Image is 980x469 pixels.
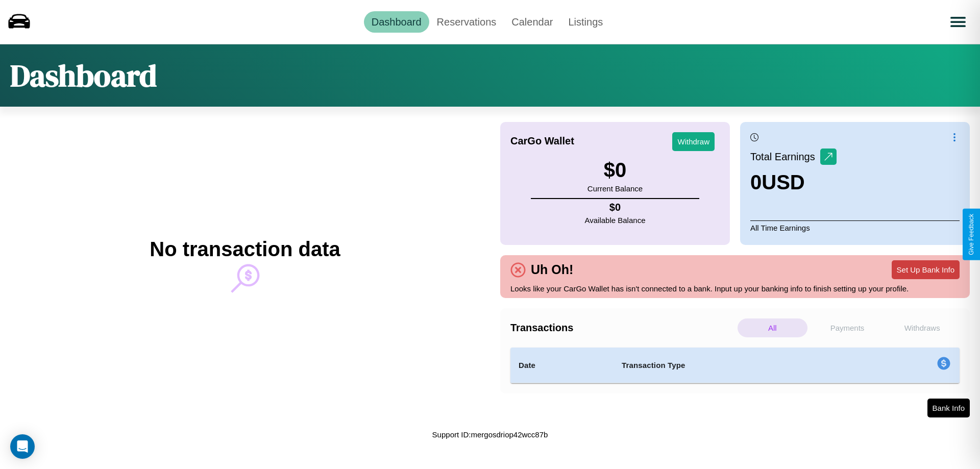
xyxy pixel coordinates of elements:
[738,318,807,337] p: All
[887,318,957,337] p: Withdraws
[585,202,646,213] h4: $ 0
[510,282,960,295] p: Looks like your CarGo Wallet has isn't connected to a bank. Input up your banking info to finish ...
[672,132,715,151] button: Withdraw
[504,11,560,33] a: Calendar
[10,434,35,459] div: Open Intercom Messenger
[432,428,548,441] p: Support ID: mergosdriop42wcc87b
[968,214,975,255] div: Give Feedback
[622,359,853,372] h4: Transaction Type
[750,220,960,235] p: All Time Earnings
[587,182,643,195] p: Current Balance
[364,11,429,33] a: Dashboard
[813,318,883,337] p: Payments
[560,11,610,33] a: Listings
[944,8,972,36] button: Open menu
[510,322,735,334] h4: Transactions
[526,262,578,277] h4: Uh Oh!
[750,171,837,194] h3: 0 USD
[585,213,646,227] p: Available Balance
[892,260,960,279] button: Set Up Bank Info
[10,55,157,96] h1: Dashboard
[150,238,340,261] h2: No transaction data
[510,135,574,147] h4: CarGo Wallet
[750,147,820,166] p: Total Earnings
[587,159,643,182] h3: $ 0
[510,348,960,383] table: simple table
[519,359,605,372] h4: Date
[927,399,970,417] button: Bank Info
[429,11,504,33] a: Reservations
